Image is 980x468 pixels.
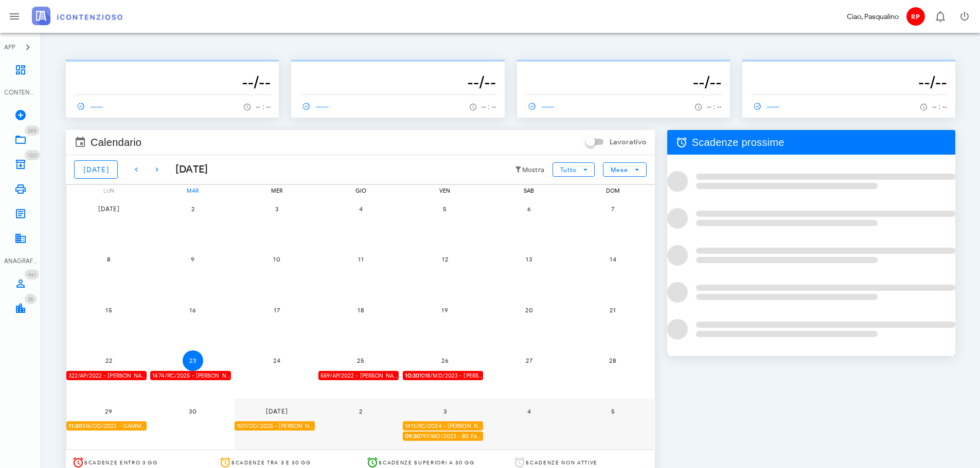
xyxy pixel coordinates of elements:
[98,350,119,371] button: 22
[522,166,545,174] small: Mostra
[350,249,371,270] button: 11
[610,166,628,174] span: Mese
[28,127,37,134] span: 285
[299,102,329,111] span: ------
[487,185,571,196] div: sab
[266,255,287,263] span: 10
[98,407,119,415] span: 29
[435,255,455,263] span: 12
[98,249,119,270] button: 8
[256,103,271,110] span: -- : --
[183,357,203,364] span: 23
[610,137,647,147] label: Lavorativo
[4,256,37,266] div: ANAGRAFICA
[265,407,288,415] span: [DATE]
[525,102,555,111] span: ------
[167,162,208,177] div: [DATE]
[602,299,623,320] button: 21
[183,350,203,371] button: 23
[25,150,40,160] span: Distintivo
[602,401,623,421] button: 5
[932,103,947,110] span: -- : --
[98,198,119,219] button: [DATE]
[74,64,271,72] p: --------------
[405,433,420,440] strong: 09:30
[74,102,104,111] span: ------
[183,299,203,320] button: 16
[571,185,655,196] div: dom
[235,421,315,431] div: 1517/DD/2025 - [PERSON_NAME] - Depositare i documenti processuali
[25,294,37,304] span: Distintivo
[266,205,287,213] span: 3
[602,198,623,219] button: 7
[692,134,785,151] span: Scadenze prossime
[350,350,371,371] button: 25
[603,162,646,177] button: Mese
[903,4,928,29] button: RP
[183,407,203,415] span: 30
[235,185,319,196] div: mer
[847,11,899,22] div: Ciao, Pasqualino
[519,407,539,415] span: 4
[84,459,158,466] span: Scadenze entro 3 gg
[266,249,287,270] button: 10
[405,372,420,379] strong: 10:30
[66,371,147,381] div: 322/AP/2022 - [PERSON_NAME] - Depositare Documenti per Udienza
[98,401,119,421] button: 29
[350,306,371,314] span: 18
[602,255,623,263] span: 14
[266,357,287,364] span: 24
[519,198,539,219] button: 6
[350,401,371,421] button: 2
[519,205,539,213] span: 6
[928,4,952,29] button: Distintivo
[519,249,539,270] button: 13
[602,407,623,415] span: 5
[74,99,108,114] a: ------
[403,185,487,196] div: ven
[906,7,925,26] span: RP
[435,198,455,219] button: 5
[74,72,271,92] h3: --/--
[553,162,595,177] button: Tutto
[602,350,623,371] button: 28
[435,401,455,421] button: 3
[231,459,311,466] span: Scadenze tra 3 e 30 gg
[405,432,483,441] span: 797/MD/2023 - 80 Fame srls - Presentarsi in Udienza
[183,306,203,314] span: 16
[183,249,203,270] button: 9
[435,299,455,320] button: 19
[525,72,722,92] h3: --/--
[707,103,722,110] span: -- : --
[98,357,119,364] span: 22
[602,205,623,213] span: 7
[318,185,403,196] div: gio
[299,72,496,92] h3: --/--
[83,165,109,174] span: [DATE]
[28,271,36,278] span: 461
[751,64,947,72] p: --------------
[266,350,287,371] button: 24
[28,152,37,159] span: 1221
[519,401,539,421] button: 4
[751,102,780,111] span: ------
[435,407,455,415] span: 3
[299,64,496,72] p: --------------
[560,166,577,174] span: Tutto
[526,459,598,466] span: Scadenze non attive
[74,160,118,179] button: [DATE]
[68,422,82,429] strong: 11:30
[435,249,455,270] button: 12
[28,296,33,303] span: 35
[435,205,455,213] span: 5
[350,407,371,415] span: 2
[379,459,474,466] span: Scadenze superiori a 30 gg
[350,299,371,320] button: 18
[405,371,483,381] span: 1018/MD/2023 - [PERSON_NAME]si in Udienza
[150,371,230,381] div: 1474/RC/2025 - [PERSON_NAME] - Depositare Documenti per Udienza
[150,185,235,196] div: mar
[350,255,371,263] span: 11
[435,306,455,314] span: 19
[66,185,151,196] div: lun
[435,350,455,371] button: 26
